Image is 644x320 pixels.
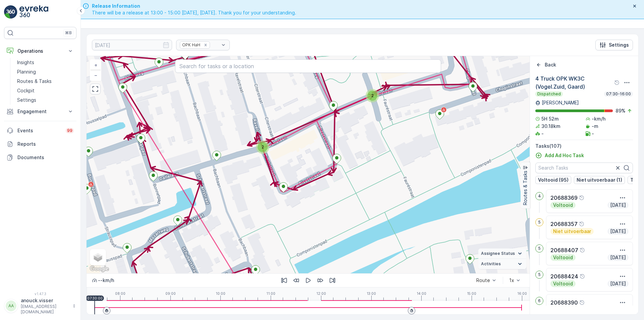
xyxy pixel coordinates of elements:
button: Niet uitvoerbaar (1) [574,176,625,184]
p: [DATE] [609,280,627,287]
div: AA [6,301,16,311]
p: [DATE] [609,254,627,261]
div: Help Tooltip Icon [579,195,584,200]
p: Settings [609,42,629,48]
a: Cockpit [14,86,76,95]
p: 16:00 [517,291,527,295]
span: Release Information [92,3,296,9]
p: 4 Truck OPK WK3C (Vogel.Zuid, Gaard) [535,75,613,91]
p: 99 [67,128,72,133]
a: Back [535,61,556,68]
p: Events [17,127,62,134]
span: v 1.47.3 [4,292,76,296]
p: Insights [17,59,34,66]
button: AAanouck.visser[EMAIL_ADDRESS][DOMAIN_NAME] [4,297,76,315]
span: There will be a release at 13:00 - 15:00 [DATE], [DATE]. Thank you for your understanding. [92,9,296,16]
span: 2 [371,93,374,98]
a: Layers [91,250,105,265]
div: 1x [509,278,514,283]
a: Events99 [4,124,76,137]
div: Help Tooltip Icon [579,300,585,305]
p: 12:00 [316,291,326,295]
a: Routes & Tasks [14,77,76,86]
p: Planning [17,68,36,75]
p: 5 [538,246,541,251]
p: 09:00 [165,291,176,295]
p: Routes & Tasks [17,78,52,85]
p: [DATE] [609,228,627,235]
span: + [94,62,97,68]
p: Voltooid [552,280,574,287]
p: -m [592,123,598,130]
p: anouck.visser [21,297,69,304]
p: 07:30:00 [87,296,103,300]
p: 15:00 [467,291,476,295]
p: 14:00 [417,291,426,295]
p: [DATE] [609,202,627,209]
p: Voltooid (95) [538,177,569,183]
p: Engagement [17,108,63,115]
p: [EMAIL_ADDRESS][DOMAIN_NAME] [21,304,69,315]
a: Reports [4,137,76,151]
p: Back [545,61,556,68]
p: Niet uitvoerbaar (1) [577,177,622,183]
button: Settings [595,40,633,50]
p: ⌘B [65,30,72,36]
p: 20688390 [550,299,578,307]
p: 20688407 [550,246,578,254]
div: Help Tooltip Icon [579,221,584,227]
p: 10:00 [216,291,225,295]
p: -- km/h [98,277,114,284]
a: Zoom Out [91,70,101,80]
span: 2 [262,144,264,149]
a: Zoom In [91,60,101,70]
p: 5 [538,220,541,225]
a: Settings [14,95,76,105]
p: Voltooid [552,202,574,209]
img: logo_light-DOdMpM7g.png [19,5,48,19]
div: 2 [256,140,269,154]
a: Open this area in Google Maps (opens a new window) [88,265,110,273]
p: 11:00 [266,291,275,295]
button: Engagement [4,105,76,118]
button: Voltooid (95) [535,176,571,184]
p: 89 % [615,107,626,114]
p: Add Ad Hoc Task [545,152,584,159]
span: − [94,72,98,78]
p: 07:30-16:00 [605,91,632,97]
p: 5 [538,272,541,277]
div: Route [476,278,490,283]
p: Niet uitvoerbaar [552,228,592,235]
p: Tasks ( 107 ) [535,143,633,149]
p: 5H 52m [541,116,559,122]
summary: Activities [478,259,526,269]
p: Dispatched [537,91,561,97]
input: Search for tasks or a location [175,59,441,73]
p: 20688424 [550,272,578,280]
p: Reports [17,141,74,147]
p: Settings [17,97,36,103]
a: Insights [14,58,76,67]
p: 08:00 [115,291,125,295]
p: Documents [17,154,74,161]
div: 2 [366,89,379,102]
button: Operations [4,44,76,58]
span: Activities [481,261,501,267]
p: - [541,130,544,137]
a: Add Ad Hoc Task [535,152,584,159]
p: 13:00 [367,291,376,295]
a: Documents [4,151,76,164]
p: 30.18km [541,123,560,130]
p: Operations [17,48,63,54]
p: [PERSON_NAME] [542,99,579,106]
p: 4 [538,193,541,199]
img: logo [4,5,17,19]
p: 20688357 [550,220,578,228]
div: Help Tooltip Icon [580,247,585,253]
p: Cockpit [17,87,35,94]
a: Planning [14,67,76,77]
input: dd/mm/yyyy [92,40,172,50]
p: Routes & Tasks [522,171,529,205]
img: Google [88,265,110,273]
p: 6 [538,298,541,304]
